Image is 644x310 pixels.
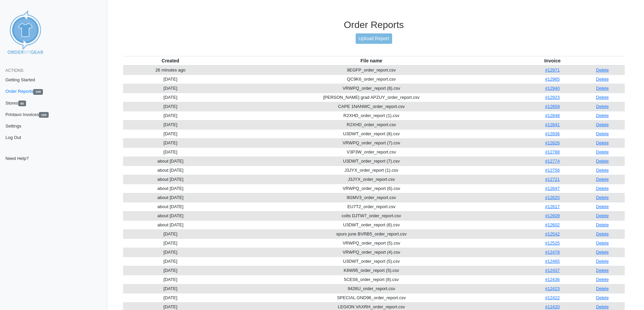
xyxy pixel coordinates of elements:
[218,120,525,129] td: R2XHD_order_report.csv
[545,204,559,209] a: #12617
[545,231,559,236] a: #12542
[218,257,525,266] td: U3DWT_order_report (5).csv
[218,129,525,138] td: U3DWT_order_report (8).csv
[218,184,525,193] td: VRWPQ_order_report (6).csv
[596,195,609,200] a: Delete
[123,56,218,65] th: Created
[545,250,559,255] a: #12478
[596,159,609,164] a: Delete
[596,149,609,154] a: Delete
[596,277,609,282] a: Delete
[218,56,525,65] th: File name
[596,241,609,246] a: Delete
[545,195,559,200] a: #12620
[545,149,559,154] a: #12788
[596,168,609,173] a: Delete
[218,220,525,229] td: U3DWT_order_report (6).csv
[596,86,609,91] a: Delete
[596,222,609,227] a: Delete
[123,120,218,129] td: [DATE]
[123,238,218,248] td: [DATE]
[596,177,609,182] a: Delete
[545,104,559,109] a: #12859
[123,84,218,93] td: [DATE]
[123,147,218,157] td: [DATE]
[545,295,559,300] a: #12422
[545,259,559,264] a: #12465
[123,102,218,111] td: [DATE]
[545,159,559,164] a: #12774
[218,102,525,111] td: CAPE 1NANWC_order_report.csv
[123,19,625,31] h3: Order Reports
[218,284,525,293] td: 9426U_order_report.csv
[123,211,218,220] td: about [DATE]
[218,111,525,120] td: R2XHD_order_report (1).csv
[218,293,525,302] td: SPECIAL GND96_order_report.csv
[596,131,609,136] a: Delete
[545,131,559,136] a: #12836
[123,65,218,75] td: 26 minutes ago
[123,157,218,166] td: about [DATE]
[218,138,525,147] td: VRWPQ_order_report (7).csv
[123,138,218,147] td: [DATE]
[596,77,609,82] a: Delete
[123,293,218,302] td: [DATE]
[545,122,559,127] a: #12841
[596,186,609,191] a: Delete
[123,257,218,266] td: [DATE]
[218,147,525,157] td: V3P3W_order_report.csv
[218,166,525,175] td: J3JYX_order_report (1).csv
[596,304,609,309] a: Delete
[596,113,609,118] a: Delete
[545,95,559,100] a: #12923
[123,229,218,238] td: [DATE]
[545,213,559,218] a: #12609
[525,56,580,65] th: Invoice
[596,259,609,264] a: Delete
[123,129,218,138] td: [DATE]
[123,193,218,202] td: about [DATE]
[123,266,218,275] td: [DATE]
[545,168,559,173] a: #12756
[218,65,525,75] td: 9EGFP_order_report.csv
[218,266,525,275] td: K6W95_order_report (5).csv
[123,284,218,293] td: [DATE]
[356,33,392,44] a: Upload Report
[545,241,559,246] a: #12525
[545,77,559,82] a: #12965
[218,84,525,93] td: VRWPQ_order_report (8).csv
[123,93,218,102] td: [DATE]
[218,248,525,257] td: VRWPQ_order_report (4).csv
[596,204,609,209] a: Delete
[123,275,218,284] td: [DATE]
[218,238,525,248] td: VRWPQ_order_report (5).csv
[33,89,43,95] span: 100
[545,277,559,282] a: #12436
[218,202,525,211] td: EU7T2_order_report.csv
[123,220,218,229] td: about [DATE]
[596,122,609,127] a: Delete
[218,275,525,284] td: 5CES6_order_report (8).csv
[545,286,559,291] a: #12423
[545,113,559,118] a: #12848
[218,75,525,84] td: QC9K6_order_report.csv
[218,229,525,238] td: spurs june BVRB5_order_report.csv
[218,193,525,202] td: 9GMV3_order_report.csv
[218,93,525,102] td: [PERSON_NAME] grad APZUY_order_report.csv
[123,202,218,211] td: about [DATE]
[218,211,525,220] td: colts DJTW7_order_report.csv
[596,140,609,145] a: Delete
[596,104,609,109] a: Delete
[596,213,609,218] a: Delete
[545,140,559,145] a: #12826
[123,166,218,175] td: about [DATE]
[5,68,23,73] span: Actions
[545,268,559,273] a: #12437
[123,75,218,84] td: [DATE]
[18,101,26,106] span: 60
[123,175,218,184] td: about [DATE]
[218,175,525,184] td: J3JYX_order_report.csv
[545,177,559,182] a: #12721
[596,268,609,273] a: Delete
[39,112,49,118] span: 100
